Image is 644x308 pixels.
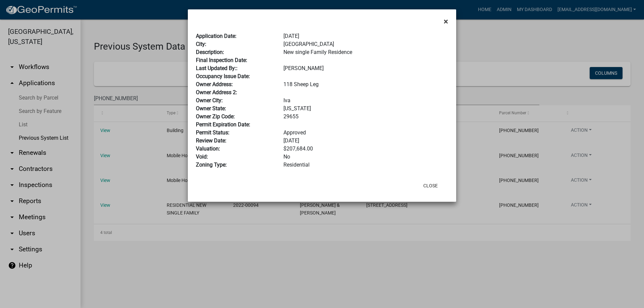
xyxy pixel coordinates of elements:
[278,32,453,40] div: [DATE]
[196,105,226,112] b: Owner State:
[196,153,208,160] b: Void:
[278,113,453,121] div: 29655
[278,80,453,88] div: 118 Sheep Leg
[196,145,220,152] b: Valuation:
[444,17,448,26] span: ×
[278,153,453,161] div: No
[196,89,237,96] b: Owner Address 2:
[196,129,229,136] b: Permit Status:
[196,57,247,63] b: Final Inspection Date:
[278,48,453,56] div: New single Family Residence
[196,162,227,168] b: Zoning Type:
[278,161,453,169] div: Residential
[196,73,250,79] b: Occupancy Issue Date:
[196,41,206,47] b: City:
[196,33,236,39] b: Application Date:
[278,64,453,72] div: [PERSON_NAME]
[278,97,453,105] div: Iva
[196,113,235,120] b: Owner Zip Code:
[418,180,443,192] button: Close
[196,49,224,55] b: Description:
[278,40,453,48] div: [GEOGRAPHIC_DATA]
[278,137,453,145] div: [DATE]
[196,81,233,87] b: Owner Address:
[196,137,226,144] b: Review Date:
[196,97,223,104] b: Owner City:
[278,145,453,153] div: $207,684.00
[438,12,453,31] button: Close
[278,105,453,113] div: [US_STATE]
[196,65,237,71] b: Last Updated By::
[196,121,250,128] b: Permit Expiration Date:
[278,129,453,137] div: Approved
